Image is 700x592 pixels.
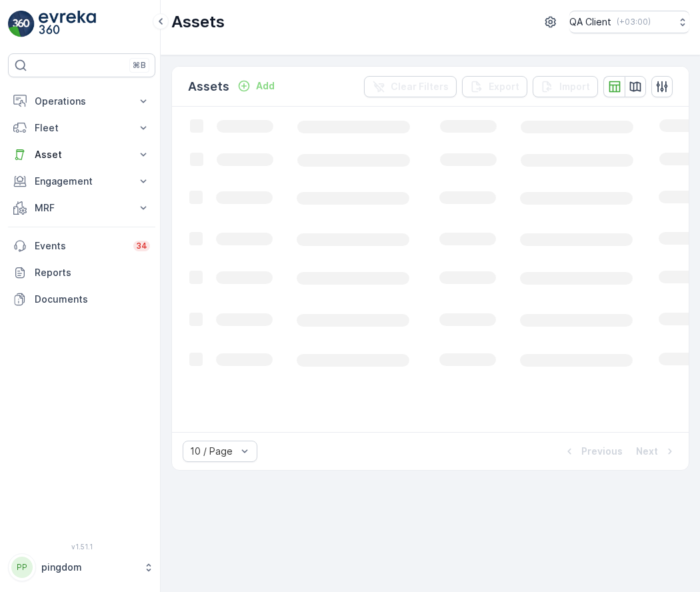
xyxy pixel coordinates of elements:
[11,557,33,578] div: PP
[8,88,155,115] button: Operations
[8,553,155,581] button: PPpingdom
[133,60,146,71] p: ⌘B
[561,443,624,459] button: Previous
[489,80,519,93] p: Export
[136,241,147,251] p: 34
[391,80,449,93] p: Clear Filters
[41,561,137,574] p: pingdom
[188,77,229,96] p: Assets
[35,293,150,306] p: Documents
[8,286,155,313] a: Documents
[35,175,129,188] p: Engagement
[8,168,155,195] button: Engagement
[569,11,689,33] button: QA Client(+03:00)
[35,201,129,215] p: MRF
[559,80,590,93] p: Import
[569,15,611,29] p: QA Client
[8,543,155,551] span: v 1.51.1
[35,266,150,279] p: Reports
[35,95,129,108] p: Operations
[462,76,527,97] button: Export
[8,141,155,168] button: Asset
[35,121,129,135] p: Fleet
[533,76,598,97] button: Import
[256,79,275,93] p: Add
[364,76,457,97] button: Clear Filters
[8,233,155,259] a: Events34
[617,17,651,27] p: ( +03:00 )
[232,78,280,94] button: Add
[581,445,623,458] p: Previous
[8,259,155,286] a: Reports
[636,445,658,458] p: Next
[35,148,129,161] p: Asset
[8,11,35,37] img: logo
[8,115,155,141] button: Fleet
[8,195,155,221] button: MRF
[635,443,678,459] button: Next
[35,239,125,253] p: Events
[39,11,96,37] img: logo_light-DOdMpM7g.png
[171,11,225,33] p: Assets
